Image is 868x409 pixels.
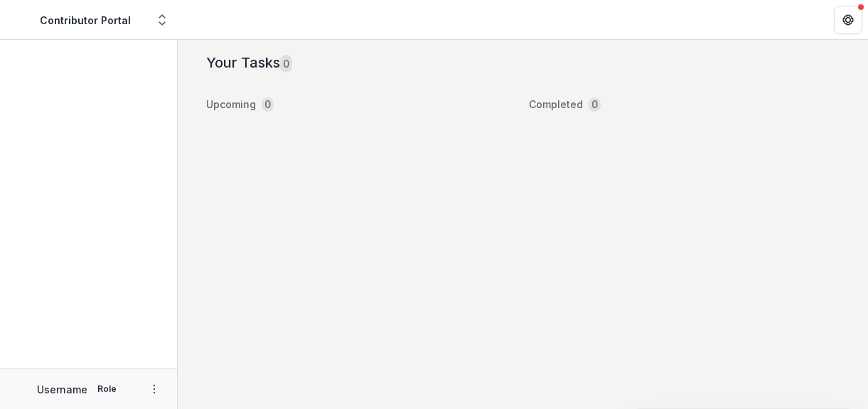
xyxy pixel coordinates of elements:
button: More [146,381,163,398]
p: 0 [591,97,598,112]
p: Completed [529,97,583,112]
p: Role [93,383,121,395]
button: Open entity switcher [152,6,172,34]
button: Get Help [834,6,862,34]
p: 0 [264,97,271,112]
div: Contributor Portal [40,13,131,28]
h2: Your Tasks [206,54,292,71]
span: 0 [280,55,292,73]
p: Upcoming [206,97,256,112]
p: Username [37,382,87,397]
